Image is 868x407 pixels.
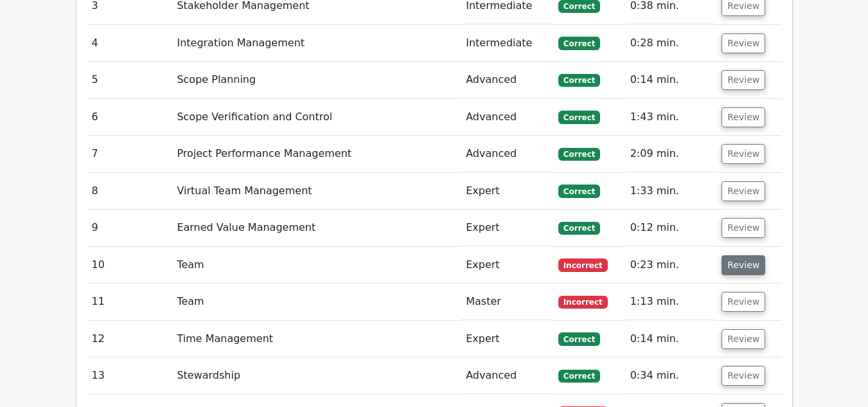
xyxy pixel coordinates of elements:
span: Incorrect [558,258,608,271]
button: Review [722,255,765,275]
td: Intermediate [461,25,553,62]
td: 8 [87,173,172,210]
td: 11 [87,284,172,320]
td: Expert [461,247,553,284]
td: 6 [87,99,172,136]
td: Integration Management [172,25,461,62]
td: Advanced [461,357,553,394]
td: 4 [87,25,172,62]
td: 2:09 min. [625,136,717,172]
td: Stewardship [172,357,461,394]
button: Review [722,366,765,386]
span: Correct [558,332,600,345]
td: 0:14 min. [625,62,717,98]
button: Review [722,329,765,349]
td: Advanced [461,99,553,136]
td: 0:34 min. [625,357,717,394]
td: 1:13 min. [625,284,717,320]
td: 13 [87,357,172,394]
span: Correct [558,222,600,235]
span: Correct [558,185,600,197]
td: 12 [87,321,172,357]
td: 0:23 min. [625,247,717,284]
button: Review [722,181,765,201]
span: Correct [558,148,600,161]
td: Time Management [172,321,461,357]
td: 10 [87,247,172,284]
button: Review [722,292,765,312]
td: 1:33 min. [625,173,717,210]
span: Correct [558,111,600,123]
td: Master [461,284,553,320]
td: Expert [461,321,553,357]
td: Expert [461,173,553,210]
td: 0:14 min. [625,321,717,357]
td: Scope Planning [172,62,461,98]
td: 0:28 min. [625,25,717,62]
button: Review [722,107,765,127]
td: 9 [87,210,172,246]
span: Correct [558,37,600,50]
td: 7 [87,136,172,172]
button: Review [722,70,765,90]
button: Review [722,144,765,164]
td: Team [172,247,461,284]
td: 1:43 min. [625,99,717,136]
button: Review [722,218,765,238]
td: Scope Verification and Control [172,99,461,136]
td: 5 [87,62,172,98]
td: Advanced [461,136,553,172]
td: Virtual Team Management [172,173,461,210]
td: 0:12 min. [625,210,717,246]
button: Review [722,33,765,53]
td: Earned Value Management [172,210,461,246]
td: Expert [461,210,553,246]
span: Correct [558,74,600,87]
td: Advanced [461,62,553,98]
td: Team [172,284,461,320]
span: Correct [558,370,600,383]
span: Incorrect [558,296,608,309]
td: Project Performance Management [172,136,461,172]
